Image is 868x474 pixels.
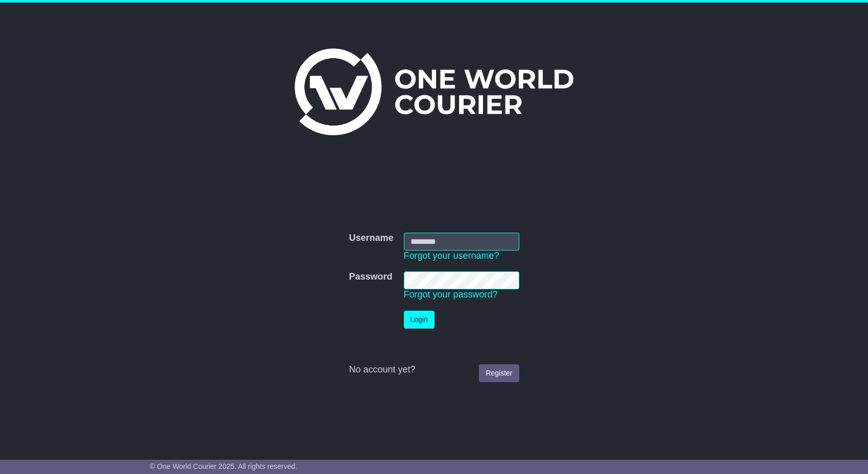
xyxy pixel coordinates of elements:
a: Forgot your password? [404,289,498,300]
img: One World [295,48,573,135]
label: Username [349,233,393,244]
button: Login [404,311,435,329]
span: © One World Courier 2025. All rights reserved. [150,462,297,470]
a: Forgot your username? [404,251,499,261]
div: No account yet? [349,364,519,376]
label: Password [349,271,392,283]
a: Register [479,364,519,382]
